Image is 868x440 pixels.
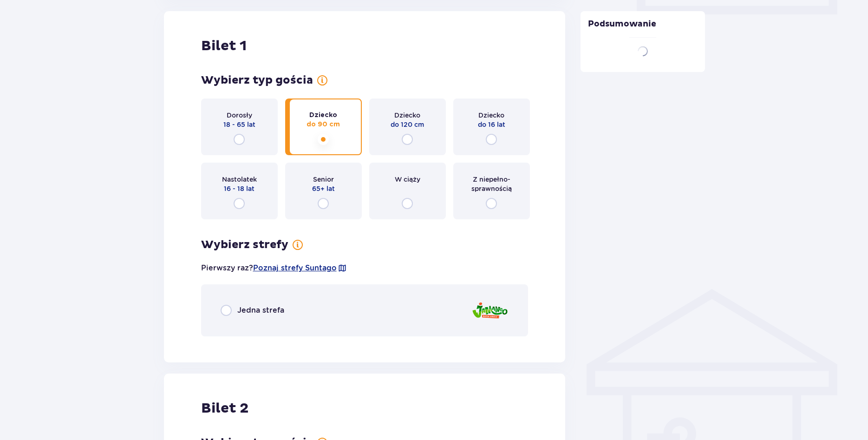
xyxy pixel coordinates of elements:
span: Senior [313,175,334,184]
img: loader [635,43,651,59]
span: W ciąży [395,175,420,184]
h2: Bilet 1 [201,37,247,55]
span: Dziecko [394,111,420,120]
h2: Bilet 2 [201,400,248,417]
span: do 90 cm [307,120,340,129]
span: 18 - 65 lat [223,120,255,129]
span: Z niepełno­sprawnością [462,175,522,193]
span: 16 - 18 lat [224,184,255,193]
span: do 120 cm [391,120,424,129]
img: Jamango [471,297,509,324]
h3: Wybierz typ gościa [201,73,313,87]
p: Podsumowanie [581,19,705,37]
span: Nastolatek [222,175,257,184]
span: Dziecko [309,111,337,120]
a: Poznaj strefy Suntago [253,263,337,273]
p: Pierwszy raz? [201,263,347,273]
span: Dziecko [478,111,504,120]
h3: Wybierz strefy [201,238,288,252]
span: do 16 lat [478,120,505,129]
span: 65+ lat [312,184,335,193]
span: Jedna strefa [237,305,284,315]
span: Dorosły [227,111,252,120]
